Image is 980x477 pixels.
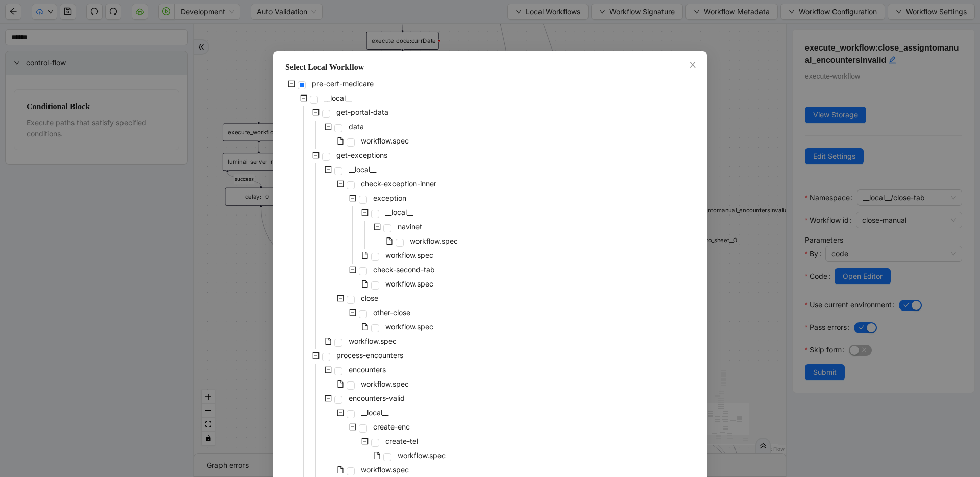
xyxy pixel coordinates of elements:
[383,249,435,261] span: workflow.spec
[337,466,344,473] span: file
[349,337,397,345] span: workflow.spec
[361,252,369,259] span: file
[374,452,381,459] span: file
[385,279,433,288] span: workflow.spec
[325,338,332,345] span: file
[334,349,405,362] span: process-encounters
[349,195,356,202] span: minus-square
[349,394,405,402] span: encounters-valid
[347,121,366,133] span: data
[347,364,388,376] span: encounters
[325,123,332,130] span: minus-square
[337,180,344,187] span: minus-square
[310,78,376,90] span: pre-cert-medicare
[371,192,408,204] span: exception
[361,294,378,302] span: close
[349,423,356,431] span: minus-square
[336,151,387,159] span: get-exceptions
[383,206,415,219] span: __local__
[359,464,411,476] span: workflow.spec
[349,165,376,174] span: __local__
[373,265,435,274] span: check-second-tab
[410,236,458,245] span: workflow.spec
[361,379,409,388] span: workflow.spec
[361,438,369,445] span: minus-square
[371,264,437,276] span: check-second-tab
[337,409,344,416] span: minus-square
[312,152,320,159] span: minus-square
[398,222,422,231] span: navinet
[383,321,435,333] span: workflow.spec
[361,280,369,288] span: file
[325,166,332,173] span: minus-square
[336,108,388,116] span: get-portal-data
[359,178,438,190] span: check-exception-inner
[300,94,307,102] span: minus-square
[334,106,390,118] span: get-portal-data
[383,435,420,447] span: create-tel
[386,237,393,245] span: file
[385,208,413,217] span: __local__
[322,92,354,104] span: __local__
[408,235,460,247] span: workflow.spec
[687,60,698,71] button: Close
[324,93,352,102] span: __local__
[359,407,390,419] span: __local__
[349,365,386,374] span: encounters
[373,194,406,202] span: exception
[373,308,410,317] span: other-close
[371,306,412,319] span: other-close
[361,179,436,188] span: check-exception-inner
[349,266,356,273] span: minus-square
[371,421,412,433] span: create-enc
[383,278,435,290] span: workflow.spec
[361,408,388,417] span: __local__
[359,135,411,147] span: workflow.spec
[385,437,418,445] span: create-tel
[396,449,448,462] span: workflow.spec
[374,223,381,230] span: minus-square
[385,251,433,259] span: workflow.spec
[385,322,433,331] span: workflow.spec
[285,61,695,74] div: Select Local Workflow
[347,392,407,404] span: encounters-valid
[361,323,369,330] span: file
[312,109,320,116] span: minus-square
[325,395,332,402] span: minus-square
[373,422,410,431] span: create-enc
[337,295,344,302] span: minus-square
[396,221,424,233] span: navinet
[288,80,295,87] span: minus-square
[334,149,389,161] span: get-exceptions
[347,335,399,347] span: workflow.spec
[312,352,320,359] span: minus-square
[336,351,403,360] span: process-encounters
[337,137,344,145] span: file
[398,451,446,460] span: workflow.spec
[359,292,380,304] span: close
[361,136,409,145] span: workflow.spec
[361,465,409,474] span: workflow.spec
[347,163,378,176] span: __local__
[337,380,344,388] span: file
[361,209,369,216] span: minus-square
[325,366,332,373] span: minus-square
[359,378,411,390] span: workflow.spec
[689,61,697,69] span: close
[349,122,364,131] span: data
[312,79,374,88] span: pre-cert-medicare
[349,309,356,316] span: minus-square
